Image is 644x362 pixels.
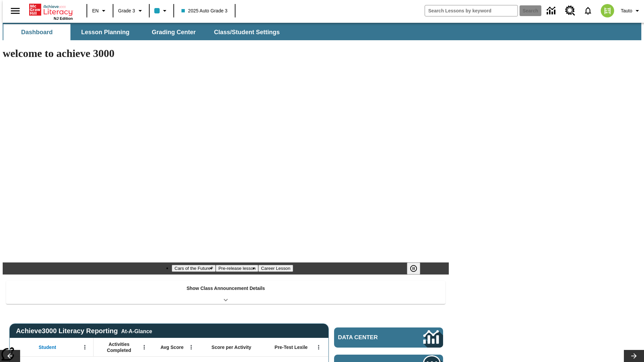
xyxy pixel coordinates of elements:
button: Class color is light blue. Change class color [152,5,171,17]
div: SubNavbar [3,23,641,40]
div: Show Class Announcement Details [6,281,445,304]
span: Score per Activity [212,344,252,350]
button: Lesson carousel, Next [624,350,644,362]
button: Open Menu [139,342,149,352]
input: search field [425,5,518,16]
p: Show Class Announcement Details [186,285,265,292]
span: 2025 Auto Grade 3 [181,7,228,14]
div: SubNavbar [3,24,286,40]
button: Open Menu [314,342,324,352]
img: avatar image [601,4,614,17]
span: Tauto [621,7,632,14]
button: Select a new avatar [597,2,618,19]
span: Student [39,344,56,350]
a: Data Center [543,2,561,20]
button: Open Menu [80,342,90,352]
button: Dashboard [3,24,70,40]
span: Avg Score [160,344,183,350]
button: Grading Center [140,24,207,40]
button: Slide 2 Pre-release lesson [216,265,258,272]
div: Pause [407,262,427,275]
span: EN [92,7,99,14]
button: Language: EN, Select a language [89,5,111,17]
button: Grade: Grade 3, Select a grade [115,5,147,17]
span: Pre-Test Lexile [275,344,308,350]
span: Achieve3000 Literacy Reporting [16,327,152,335]
span: NJ Edition [54,16,73,20]
button: Lesson Planning [72,24,139,40]
a: Resource Center, Will open in new tab [561,2,579,20]
h1: welcome to achieve 3000 [3,47,449,60]
button: Open Menu [186,342,196,352]
button: Slide 1 Cars of the Future? [172,265,216,272]
span: Activities Completed [97,341,141,353]
button: Open side menu [5,1,25,21]
a: Notifications [579,2,597,19]
a: Home [29,3,73,16]
a: Data Center [334,327,443,348]
button: Pause [407,262,420,275]
div: At-A-Glance [121,327,152,335]
button: Class/Student Settings [209,24,285,40]
span: Data Center [338,334,401,341]
div: Home [29,2,73,20]
span: Grade 3 [118,7,135,14]
button: Profile/Settings [618,5,644,17]
button: Slide 3 Career Lesson [258,265,293,272]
